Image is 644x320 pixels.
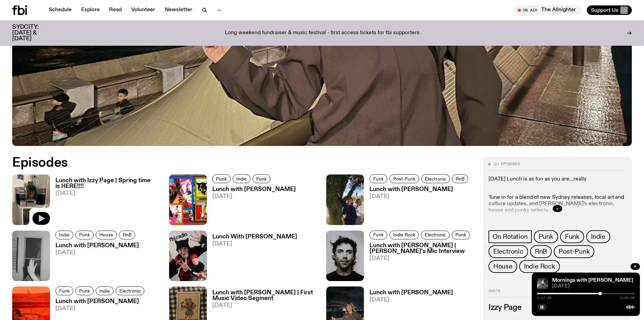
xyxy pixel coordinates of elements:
[45,5,76,15] a: Schedule
[326,231,364,281] img: Black and white film photo booth photo of Mike who is looking directly into camera smiling. he is...
[207,234,297,281] a: Lunch With [PERSON_NAME][DATE]
[488,230,532,243] a: On Rotation
[59,232,70,237] span: Indie
[12,231,50,281] img: black and white photo of someone holding their hand to the air. you can see two windows in the ba...
[373,176,384,182] span: Funk
[207,187,296,225] a: Lunch with [PERSON_NAME][DATE]
[127,5,159,15] a: Volunteer
[389,174,419,183] a: Post-Punk
[216,176,227,182] span: Punk
[12,157,423,169] h2: Episodes
[586,230,610,243] a: Indie
[55,306,146,312] span: [DATE]
[161,5,196,15] a: Newsletter
[452,174,468,183] a: RnB
[79,288,90,293] span: Punk
[50,178,161,225] a: Lunch with Izzy Page | Spring time is HERE!!!![DATE]
[488,260,517,273] a: House
[369,174,387,183] a: Funk
[99,232,113,237] span: House
[50,243,139,281] a: Lunch with [PERSON_NAME][DATE]
[55,286,73,295] a: Funk
[421,174,450,183] a: Electronic
[99,288,110,293] span: Indie
[488,176,626,183] p: [DATE] Lunch is as fun as you are...really
[369,231,387,239] a: Funk
[116,286,144,295] a: Electronic
[488,188,626,214] p: Tune in for a blend of new Sydney releases, local art and culture updates, and [PERSON_NAME]’s el...
[225,30,420,36] p: Long weekend fundraiser & music festival - first access tickets for fbi supporters
[123,232,132,237] span: RnB
[488,304,626,312] h3: Izzy Page
[212,187,296,192] h3: Lunch with [PERSON_NAME]
[514,5,581,15] button: On AirThe Allnighter
[560,230,584,243] a: Funk
[105,5,126,15] a: Read
[212,174,231,183] a: Punk
[530,245,552,258] a: RnB
[539,233,553,240] span: Punk
[59,288,70,293] span: Funk
[364,243,475,281] a: Lunch with [PERSON_NAME] | [PERSON_NAME]'s Mic Interview[DATE]
[554,245,594,258] a: Post-Punk
[119,231,135,239] a: RnB
[452,231,470,239] a: Punk
[253,174,270,183] a: Funk
[393,232,415,237] span: Indie Rock
[233,174,251,183] a: Indie
[558,248,590,255] span: Post-Punk
[493,263,512,270] span: House
[55,231,73,239] a: Indie
[212,303,318,308] span: [DATE]
[488,245,528,258] a: Electronic
[620,296,635,300] span: 2:00:00
[494,162,520,166] span: 10 episodes
[493,233,528,240] span: On Rotation
[425,232,446,237] span: Electronic
[96,231,117,239] a: House
[55,250,139,256] span: [DATE]
[369,187,470,192] h3: Lunch with [PERSON_NAME]
[369,243,475,254] h3: Lunch with [PERSON_NAME] | [PERSON_NAME]'s Mic Interview
[565,233,579,240] span: Funk
[519,260,560,273] a: Indie Rock
[535,248,547,255] span: RnB
[75,286,94,295] a: Punk
[389,231,419,239] a: Indie Rock
[55,191,161,196] span: [DATE]
[393,176,415,182] span: Post-Punk
[524,263,555,270] span: Indie Rock
[455,232,466,237] span: Punk
[212,234,297,240] h3: Lunch With [PERSON_NAME]
[119,288,141,293] span: Electronic
[552,284,635,289] span: [DATE]
[212,241,297,247] span: [DATE]
[75,231,94,239] a: Punk
[493,248,523,255] span: Electronic
[591,7,618,13] span: Support Us
[12,24,55,42] h3: SYDCITY: [DATE] & [DATE]
[96,286,114,295] a: Indie
[591,233,605,240] span: Indie
[55,243,139,249] h3: Lunch with [PERSON_NAME]
[373,232,384,237] span: Funk
[552,278,633,283] a: Mornings with [PERSON_NAME]
[425,176,446,182] span: Electronic
[364,187,470,225] a: Lunch with [PERSON_NAME][DATE]
[534,230,558,243] a: Punk
[212,290,318,301] h3: Lunch with [PERSON_NAME] | First Music Video Segment
[369,290,453,296] h3: Lunch with [PERSON_NAME]
[79,232,90,237] span: Punk
[537,296,551,300] span: 1:17:44
[212,194,296,199] span: [DATE]
[55,178,161,189] h3: Lunch with Izzy Page | Spring time is HERE!!!!
[369,297,453,303] span: [DATE]
[488,289,626,297] h2: Hosts
[369,256,475,261] span: [DATE]
[55,299,146,304] h3: Lunch with [PERSON_NAME]
[537,278,548,289] img: Radio presenter Ben Hansen sits in front of a wall of photos and an fbi radio sign. Film photo. B...
[587,5,632,15] button: Support Us
[236,176,247,182] span: Indie
[456,176,464,182] span: RnB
